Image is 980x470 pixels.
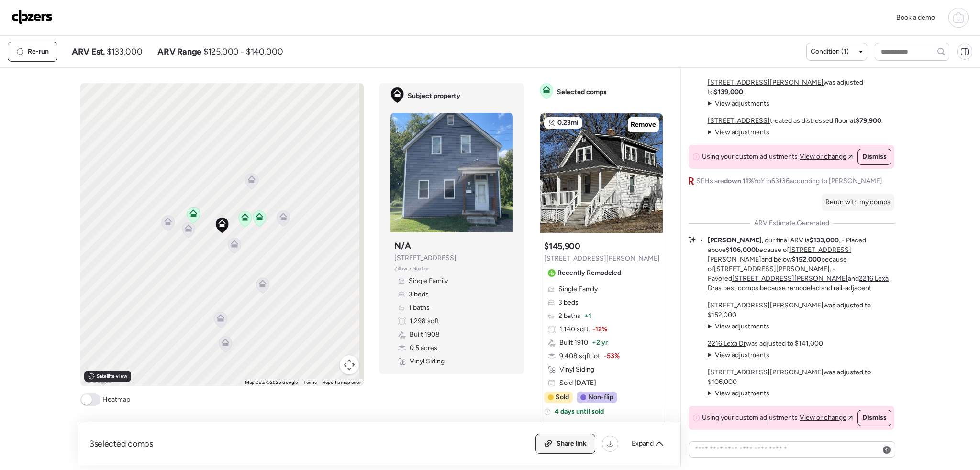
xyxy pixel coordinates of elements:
[604,351,620,361] span: -53%
[340,355,359,374] button: Map camera controls
[708,368,824,376] a: [STREET_ADDRESS][PERSON_NAME]
[544,240,580,252] h3: $145,900
[394,253,457,263] span: [STREET_ADDRESS]
[203,46,283,57] span: $125,000 - $140,000
[409,276,448,286] span: Single Family
[573,379,596,387] span: [DATE]
[557,439,587,448] span: Share link
[708,350,769,360] summary: View adjustments
[715,351,769,359] span: View adjustments
[708,236,762,244] strong: [PERSON_NAME]
[800,152,853,162] a: View or change
[107,46,142,57] span: $133,000
[584,311,591,321] span: + 1
[715,322,769,330] span: View adjustments
[408,91,460,101] span: Subject property
[825,197,891,207] p: Rerun with my comps
[558,284,598,294] span: Single Family
[83,373,114,386] a: Open this area in Google Maps (opens a new window)
[72,46,105,57] span: ARV Est.
[715,389,769,397] span: View adjustments
[245,380,298,385] span: Map Data ©2025 Google
[409,265,412,273] span: •
[708,116,883,126] p: treated as distressed floor at .
[708,78,824,87] a: [STREET_ADDRESS][PERSON_NAME]
[708,301,824,309] a: [STREET_ADDRESS][PERSON_NAME]
[557,87,607,97] span: Selected comps
[28,47,49,56] span: Re-run
[11,9,53,24] img: Logo
[724,177,754,185] span: down 11%
[714,265,830,273] a: [STREET_ADDRESS][PERSON_NAME]
[708,339,746,348] a: 2216 Lexa Dr
[559,365,594,374] span: Vinyl Siding
[89,438,153,449] span: 3 selected comps
[708,78,894,97] p: was adjusted to .
[559,325,589,334] span: 1,140 sqft
[410,317,439,326] span: 1,298 sqft
[726,246,756,254] strong: $106,000
[556,393,569,402] span: Sold
[631,120,656,130] span: Remove
[410,343,437,353] span: 0.5 acres
[862,152,887,162] span: Dismiss
[157,46,201,57] span: ARV Range
[702,152,798,162] span: Using your custom adjustments
[715,128,769,136] span: View adjustments
[811,47,849,56] span: Condition (1)
[708,99,769,109] summary: View adjustments
[394,265,407,273] span: Zillow
[588,393,613,402] span: Non-flip
[708,339,823,349] p: was adjusted to $141,000
[800,152,846,162] span: View or change
[413,265,429,273] span: Realtor
[708,389,769,398] summary: View adjustments
[558,298,579,307] span: 3 beds
[409,303,430,313] span: 1 baths
[708,128,769,137] summary: View adjustments
[559,338,588,348] span: Built 1910
[557,118,579,128] span: 0.23mi
[394,240,411,251] h3: N/A
[555,407,604,416] span: 4 days until sold
[544,254,660,263] span: [STREET_ADDRESS][PERSON_NAME]
[810,236,839,244] strong: $133,000
[856,117,881,125] strong: $79,900
[592,325,607,334] span: -12%
[708,301,894,320] p: was adjusted to $152,000
[708,322,769,331] summary: View adjustments
[708,236,894,293] li: , our final ARV is .,- Placed above because of and below because of .,- Favored and as best comps...
[732,274,848,283] a: [STREET_ADDRESS][PERSON_NAME]
[410,357,445,366] span: Vinyl Siding
[323,380,361,385] a: Report a map error
[97,372,127,380] span: Satellite view
[896,13,935,22] span: Book a demo
[83,373,114,386] img: Google
[862,413,887,423] span: Dismiss
[557,268,621,278] span: Recently Remodeled
[800,413,853,423] a: View or change
[409,290,429,299] span: 3 beds
[592,338,608,348] span: + 2 yr
[792,255,821,263] strong: $152,000
[559,378,596,388] span: Sold
[410,330,440,339] span: Built 1908
[102,395,130,404] span: Heatmap
[800,413,846,423] span: View or change
[303,380,317,385] a: Terms (opens in new tab)
[714,88,743,96] strong: $139,000
[708,117,770,125] a: [STREET_ADDRESS]
[708,368,894,387] p: was adjusted to $106,000
[632,439,654,448] span: Expand
[715,99,769,108] span: View adjustments
[696,176,882,186] span: SFHs are YoY in 63136 according to [PERSON_NAME]
[558,311,580,321] span: 2 baths
[559,351,600,361] span: 9,408 sqft lot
